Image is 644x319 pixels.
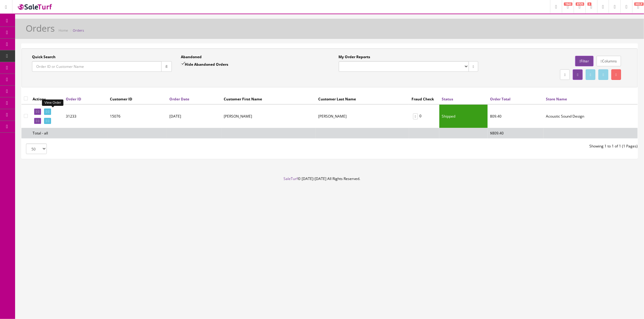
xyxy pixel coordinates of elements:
[339,54,370,60] label: My Order Reports
[107,104,167,128] td: 15076
[330,144,642,149] div: Showing 1 to 1 of 1 (1 Pages)
[59,28,68,33] a: Home
[30,128,63,138] td: Total - all
[634,2,644,6] span: HELP
[32,61,162,72] input: Order ID or Customer Name
[576,2,584,6] span: 8725
[490,96,511,102] a: Order Total
[181,54,202,60] label: Abandoned
[221,93,316,104] th: Customer First Name
[546,96,567,102] a: Store Name
[181,61,228,67] label: Hide Abandoned Orders
[543,104,638,128] td: Acoustic Sound Design
[575,56,593,66] a: Filter
[316,93,409,104] th: Customer Last Name
[588,2,591,6] span: 3
[284,176,298,181] a: SaleTurf
[439,104,488,128] td: Shipped
[181,62,185,66] input: Hide Abandoned Orders
[73,28,84,33] a: Orders
[63,104,107,128] td: 31233
[597,56,621,66] a: Columns
[107,93,167,104] th: Customer ID
[169,96,189,102] a: Order Date
[167,104,221,128] td: [DATE]
[488,104,543,128] td: 809.40
[221,104,316,128] td: Kathy
[316,104,409,128] td: Wasson
[32,54,56,60] label: Quick Search
[442,96,453,102] a: Status
[66,96,81,102] a: Order ID
[17,3,53,11] img: SaleTurf
[26,23,55,33] h1: Orders
[409,104,439,128] td: 0
[564,2,572,6] span: 1943
[409,93,439,104] th: Fraud Check
[42,99,63,106] div: View Order
[488,128,543,138] td: $809.40
[30,93,63,104] th: Actions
